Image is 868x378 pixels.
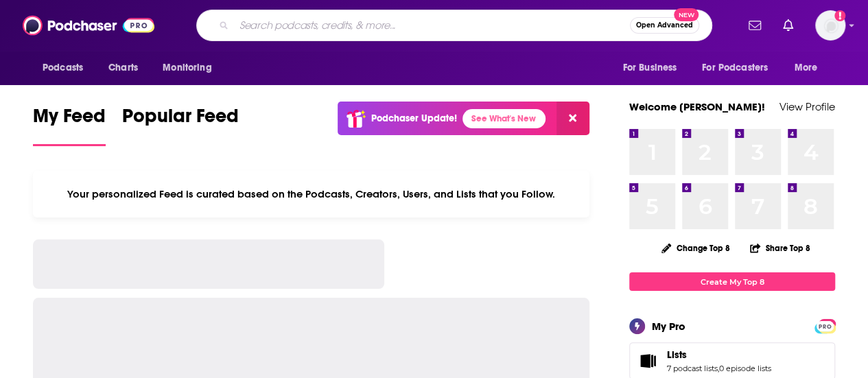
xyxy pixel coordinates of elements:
span: Logged in as sierra.swanson [815,10,845,40]
span: New [674,8,699,21]
span: Popular Feed [122,104,239,136]
a: 0 episode lists [719,364,771,373]
a: Create My Top 8 [629,272,835,291]
div: Your personalized Feed is curated based on the Podcasts, Creators, Users, and Lists that you Follow. [33,171,589,217]
button: open menu [613,55,694,81]
a: PRO [817,320,833,331]
span: Open Advanced [636,22,693,29]
span: Charts [108,58,138,78]
span: More [795,58,818,78]
span: , [718,364,719,373]
span: Monitoring [163,58,211,78]
span: For Business [622,58,677,78]
a: Lists [634,351,661,370]
span: For Podcasters [702,58,768,78]
span: Podcasts [43,58,83,78]
button: open menu [33,55,101,81]
a: Charts [99,55,146,81]
a: 7 podcast lists [667,364,718,373]
a: See What's New [462,109,546,128]
a: View Profile [779,100,835,113]
a: Popular Feed [122,104,239,146]
a: Welcome [PERSON_NAME]! [629,100,765,113]
p: Podchaser Update! [371,113,457,124]
button: Change Top 8 [653,239,738,257]
svg: Add a profile image [834,10,845,21]
span: PRO [817,321,833,331]
input: Search podcasts, credits, & more... [234,14,630,36]
a: Show notifications dropdown [777,14,799,37]
button: Show profile menu [815,10,845,40]
img: Podchaser - Follow, Share and Rate Podcasts [23,12,154,38]
button: open menu [693,55,788,81]
button: Share Top 8 [749,235,811,261]
a: My Feed [33,104,106,146]
div: My Pro [652,320,685,333]
a: Lists [667,349,771,361]
button: open menu [785,55,835,81]
span: Lists [667,349,687,361]
button: open menu [153,55,229,81]
img: User Profile [815,10,845,40]
button: Open AdvancedNew [630,17,699,34]
a: Show notifications dropdown [743,14,766,37]
div: Search podcasts, credits, & more... [196,10,712,41]
span: My Feed [33,104,106,136]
